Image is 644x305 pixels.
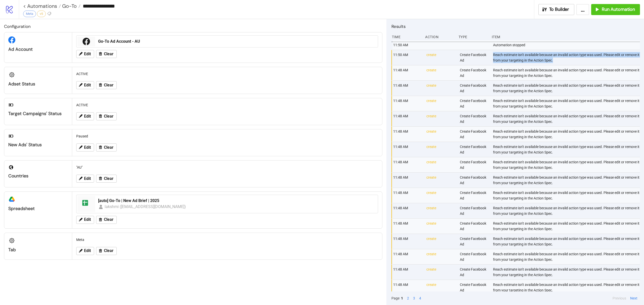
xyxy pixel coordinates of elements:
div: Create Facebook Ad [459,203,489,218]
div: "AU" [74,163,380,172]
div: Create Facebook Ad [459,173,489,188]
div: 11:48 AM [393,81,422,96]
div: 11:48 AM [393,173,422,188]
div: 11:48 AM [393,234,422,249]
button: ... [576,4,589,15]
div: Reach estimate isn't available because an invalid action type was used. Please edit or remove it ... [493,249,641,264]
button: Clear [96,247,117,255]
div: Target Campaigns' Status [8,111,68,117]
span: Edit [84,248,91,253]
div: Create Facebook Ad [459,157,489,172]
div: ACTIVE [74,69,380,79]
span: Run Automation [602,7,635,12]
div: 11:50 AM [393,40,422,50]
button: 3 [412,295,417,301]
div: Reach estimate isn't available because an invalid action type was used. Please edit or remove it ... [493,203,641,218]
div: create [426,203,456,218]
div: 11:48 AM [393,96,422,111]
div: 11:48 AM [393,111,422,126]
button: Edit [76,247,94,255]
a: Go-To [61,4,80,9]
button: Previous [611,295,628,301]
div: Reach estimate isn't available because an invalid action type was used. Please edit or remove it ... [493,219,641,234]
button: Edit [76,50,94,58]
div: Reach estimate isn't available because an invalid action type was used. Please edit or remove it ... [493,234,641,249]
button: Edit [76,143,94,151]
div: Reach estimate isn't available because an invalid action type was used. Please edit or remove it ... [493,50,641,65]
div: Create Facebook Ad [459,96,489,111]
button: Edit [76,216,94,224]
div: New Ads' Status [8,142,68,148]
div: Meta [74,235,380,244]
div: create [426,280,456,295]
div: Reach estimate isn't available because an invalid action type was used. Please edit or remove it ... [493,157,641,172]
div: Create Facebook Ad [459,249,489,264]
div: Tab [8,247,68,253]
div: create [426,188,456,203]
span: Edit [84,176,91,181]
div: create [426,81,456,96]
div: Meta [23,11,36,17]
span: Clear [104,176,113,181]
div: Item [491,32,640,42]
button: Clear [96,175,117,183]
span: Clear [104,217,113,222]
span: Edit [84,83,91,87]
div: create [426,142,456,157]
div: Reach estimate isn't available because an invalid action type was used. Please edit or remove it ... [493,81,641,96]
div: Reach estimate isn't available because an invalid action type was used. Please edit or remove it ... [493,65,641,80]
div: create [426,157,456,172]
div: Create Facebook Ad [459,188,489,203]
button: Clear [96,50,117,58]
button: To Builder [538,4,575,15]
div: Create Facebook Ad [459,234,489,249]
div: Automation stopped [493,40,641,50]
span: Edit [84,145,91,150]
div: Create Facebook Ad [459,280,489,295]
div: 11:48 AM [393,280,422,295]
div: Countries [8,173,68,179]
div: 11:48 AM [393,203,422,218]
div: v5 [37,11,46,17]
div: 11:48 AM [393,157,422,172]
div: 11:48 AM [393,127,422,142]
div: create [426,234,456,249]
div: create [426,111,456,126]
button: Edit [76,81,94,89]
span: Edit [84,52,91,56]
div: create [426,173,456,188]
div: 11:50 AM [393,50,422,65]
div: Reach estimate isn't available because an invalid action type was used. Please edit or remove it ... [493,111,641,126]
div: Reach estimate isn't available because an invalid action type was used. Please edit or remove it ... [493,280,641,295]
div: create [426,219,456,234]
div: 11:48 AM [393,65,422,80]
div: Reach estimate isn't available because an invalid action type was used. Please edit or remove it ... [493,173,641,188]
div: ACTIVE [74,100,380,110]
h2: Results [391,23,640,30]
span: Clear [104,83,113,87]
div: create [426,50,456,65]
div: 11:48 AM [393,188,422,203]
span: Clear [104,248,113,253]
div: Adset Status [8,81,68,87]
div: Type [458,32,488,42]
button: Edit [76,175,94,183]
button: 2 [406,295,411,301]
button: Clear [96,112,117,120]
div: 11:48 AM [393,265,422,280]
div: Action [425,32,454,42]
span: Go-To [61,3,77,9]
div: Create Facebook Ad [459,142,489,157]
div: 11:48 AM [393,249,422,264]
div: create [426,265,456,280]
button: Clear [96,143,117,151]
div: Reach estimate isn't available because an invalid action type was used. Please edit or remove it ... [493,188,641,203]
h2: Configuration [4,23,382,30]
div: Reach estimate isn't available because an invalid action type was used. Please edit or remove it ... [493,142,641,157]
div: Create Facebook Ad [459,127,489,142]
button: Clear [96,216,117,224]
div: create [426,65,456,80]
span: To Builder [549,7,569,12]
div: Time [391,32,421,42]
div: Create Facebook Ad [459,50,489,65]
